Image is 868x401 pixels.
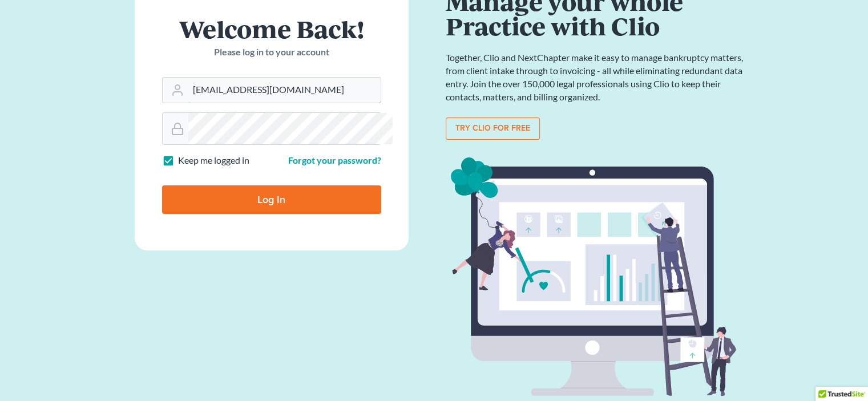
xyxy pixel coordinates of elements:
p: Together, Clio and NextChapter make it easy to manage bankruptcy matters, from client intake thro... [446,51,748,103]
p: Please log in to your account [162,46,381,59]
label: Keep me logged in [178,154,249,167]
img: clio_bg-1f7fd5e12b4bb4ecf8b57ca1a7e67e4ff233b1f5529bdf2c1c242739b0445cb7.svg [446,153,748,401]
a: Try clio for free [446,118,540,140]
h1: Welcome Back! [162,17,381,41]
input: Email Address [188,78,381,103]
input: Log In [162,185,381,214]
a: Forgot your password? [288,155,381,165]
